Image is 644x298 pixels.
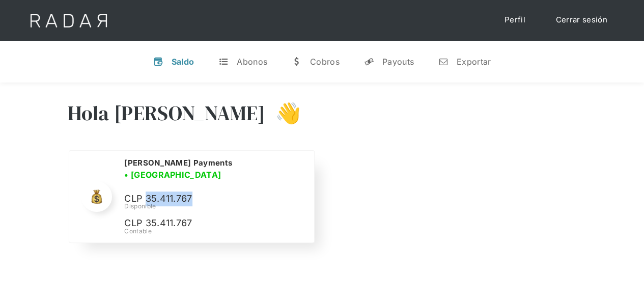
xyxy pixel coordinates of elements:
h2: [PERSON_NAME] Payments [124,158,232,168]
div: Disponible [124,202,301,211]
div: Saldo [172,57,194,67]
a: Perfil [494,10,536,30]
h3: • [GEOGRAPHIC_DATA] [124,169,221,181]
a: Cerrar sesión [546,10,618,30]
div: Abonos [237,57,267,67]
p: CLP 35.411.767 [124,216,277,231]
div: n [438,57,449,67]
h3: Hola [PERSON_NAME] [68,100,265,126]
div: t [218,57,229,67]
div: v [153,57,163,67]
p: CLP 35.411.767 [124,192,277,206]
div: Cobros [310,57,340,67]
div: w [292,57,302,67]
div: Payouts [382,57,414,67]
div: Contable [124,227,301,236]
h3: 👋 [265,100,301,126]
div: Exportar [457,57,491,67]
div: y [364,57,374,67]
